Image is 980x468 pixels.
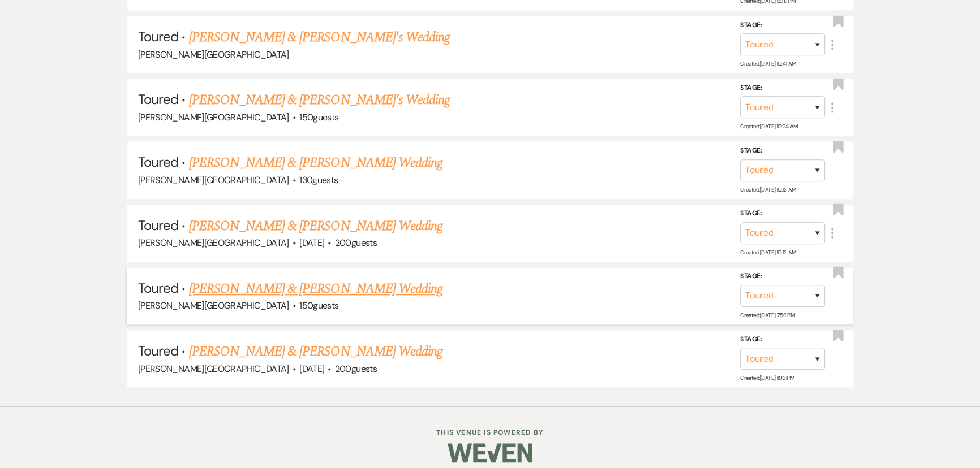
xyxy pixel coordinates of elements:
span: [PERSON_NAME][GEOGRAPHIC_DATA] [138,174,289,186]
span: [DATE] [299,237,324,249]
span: Toured [138,216,178,234]
span: [PERSON_NAME][GEOGRAPHIC_DATA] [138,363,289,375]
span: Created: [DATE] 10:13 AM [740,186,796,193]
span: 200 guests [335,237,377,249]
span: [PERSON_NAME][GEOGRAPHIC_DATA] [138,300,289,311]
a: [PERSON_NAME] & [PERSON_NAME]'s Wedding [189,27,450,47]
span: Toured [138,342,178,359]
span: Created: [DATE] 10:24 AM [740,123,797,130]
span: Created: [DATE] 10:41 AM [740,60,796,67]
span: Toured [138,28,178,45]
span: Created: [DATE] 10:12 AM [740,249,796,256]
span: 150 guests [299,111,338,123]
span: Created: [DATE] 1:03 PM [740,374,794,382]
label: Stage: [740,207,825,220]
a: [PERSON_NAME] & [PERSON_NAME] Wedding [189,153,442,173]
span: [PERSON_NAME][GEOGRAPHIC_DATA] [138,111,289,123]
a: [PERSON_NAME] & [PERSON_NAME] Wedding [189,279,442,299]
span: Toured [138,90,178,108]
span: Toured [138,279,178,297]
label: Stage: [740,19,825,32]
a: [PERSON_NAME] & [PERSON_NAME] Wedding [189,216,442,236]
span: [PERSON_NAME][GEOGRAPHIC_DATA] [138,237,289,249]
label: Stage: [740,82,825,94]
span: Toured [138,153,178,171]
label: Stage: [740,333,825,345]
label: Stage: [740,145,825,157]
a: [PERSON_NAME] & [PERSON_NAME]'s Wedding [189,90,450,110]
span: [DATE] [299,363,324,375]
span: 130 guests [299,174,338,186]
label: Stage: [740,270,825,283]
span: 150 guests [299,300,338,311]
a: [PERSON_NAME] & [PERSON_NAME] Wedding [189,341,442,362]
span: [PERSON_NAME][GEOGRAPHIC_DATA] [138,49,289,60]
span: Created: [DATE] 7:56 PM [740,311,794,319]
span: 200 guests [335,363,377,375]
